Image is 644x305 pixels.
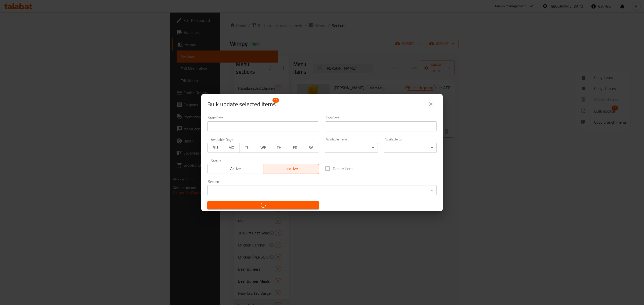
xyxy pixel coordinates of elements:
[303,143,319,153] button: SA
[271,143,287,153] button: TH
[239,143,255,153] button: TU
[207,164,263,174] button: Active
[265,165,317,172] span: Inactive
[210,144,221,151] span: SU
[207,143,223,153] button: SU
[289,144,301,151] span: FR
[255,143,271,153] button: WE
[207,100,276,108] span: Selected items count
[425,98,437,110] button: close
[207,185,437,195] div: ​
[325,143,378,153] div: ​
[257,144,269,151] span: WE
[210,165,261,172] span: Active
[305,144,317,151] span: SA
[225,144,237,151] span: MO
[263,164,319,174] button: Inactive
[273,144,285,151] span: TH
[384,143,437,153] div: ​
[223,143,239,153] button: MO
[333,166,354,172] span: Delete items
[242,144,253,151] span: TU
[287,143,303,153] button: FR
[272,98,279,103] span: 11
